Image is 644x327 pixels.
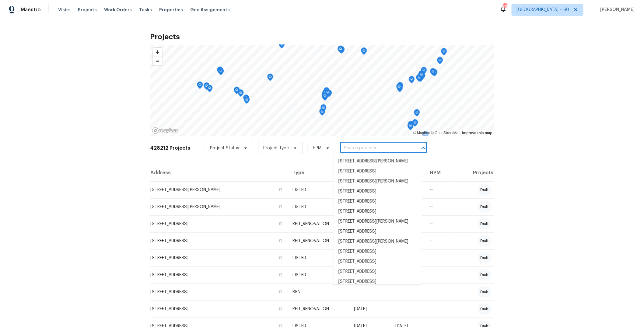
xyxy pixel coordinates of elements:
[238,89,244,99] div: Map marker
[190,7,230,13] span: Geo Assignments
[340,144,410,153] input: Search projects
[478,252,491,263] div: draft
[218,68,224,77] div: Map marker
[425,215,453,232] td: --
[279,41,285,50] div: Map marker
[210,145,239,151] span: Project Status
[150,164,288,181] th: Address
[278,238,283,243] button: Copy Address
[478,184,491,195] div: draft
[278,255,283,260] button: Copy Address
[425,249,453,266] td: --
[334,267,422,277] li: [STREET_ADDRESS]
[361,47,367,57] div: Map marker
[152,127,179,134] a: Mapbox homepage
[288,249,349,266] td: LISTED
[416,74,422,84] div: Map marker
[334,217,422,227] li: [STREET_ADDRESS][PERSON_NAME]
[150,181,288,198] td: [STREET_ADDRESS][PERSON_NAME]
[322,92,328,101] div: Map marker
[349,284,391,301] td: --
[104,7,132,13] span: Work Orders
[322,89,328,99] div: Map marker
[153,57,162,65] button: Zoom out
[431,131,460,135] a: OpenStreetMap
[334,227,422,237] li: [STREET_ADDRESS]
[234,87,240,96] div: Map marker
[150,249,288,266] td: [STREET_ADDRESS]
[150,34,494,40] h2: Projects
[278,187,283,192] button: Copy Address
[391,284,425,301] td: --
[416,74,422,84] div: Map marker
[409,76,415,85] div: Map marker
[334,277,422,287] li: [STREET_ADDRESS]
[139,8,152,12] span: Tasks
[478,235,491,246] div: draft
[217,67,223,76] div: Map marker
[150,45,494,136] canvas: Map
[278,204,283,209] button: Copy Address
[598,7,635,13] span: [PERSON_NAME]
[21,7,41,13] span: Maestro
[278,289,283,294] button: Copy Address
[278,306,283,311] button: Copy Address
[396,83,402,93] div: Map marker
[421,67,427,76] div: Map marker
[288,301,349,318] td: REIT_RENOVATION
[319,108,325,118] div: Map marker
[418,71,425,80] div: Map marker
[478,201,491,212] div: draft
[334,156,422,166] li: [STREET_ADDRESS][PERSON_NAME]
[288,164,349,181] th: Type
[425,284,453,301] td: --
[408,122,414,132] div: Map marker
[413,131,430,135] a: Mapbox
[150,145,190,151] h2: 428212 Projects
[517,7,569,13] span: [GEOGRAPHIC_DATA] + 60
[425,232,453,249] td: --
[325,89,331,99] div: Map marker
[425,266,453,284] td: --
[322,92,328,102] div: Map marker
[207,85,213,94] div: Map marker
[153,57,162,65] span: Zoom out
[243,95,249,104] div: Map marker
[267,74,273,83] div: Map marker
[278,272,283,277] button: Copy Address
[453,164,494,181] th: Projects
[419,144,428,152] button: Close
[349,301,391,318] td: [DATE]
[58,7,71,13] span: Visits
[391,301,425,318] td: --
[418,71,425,81] div: Map marker
[478,304,491,315] div: draft
[334,237,422,247] li: [STREET_ADDRESS][PERSON_NAME]
[288,232,349,249] td: REIT_RENOVATION
[334,197,422,207] li: [STREET_ADDRESS]
[478,218,491,229] div: draft
[278,221,283,226] button: Copy Address
[503,4,507,10] div: 778
[425,164,453,181] th: HPM
[414,109,420,119] div: Map marker
[425,181,453,198] td: --
[430,68,436,78] div: Map marker
[288,181,349,198] td: LISTED
[334,207,422,217] li: [STREET_ADDRESS]
[478,287,491,297] div: draft
[288,266,349,284] td: LISTED
[150,266,288,284] td: [STREET_ADDRESS]
[150,284,288,301] td: [STREET_ADDRESS]
[150,301,288,318] td: [STREET_ADDRESS]
[425,301,453,318] td: --
[244,96,250,106] div: Map marker
[288,215,349,232] td: REIT_RENOVATION
[159,7,183,13] span: Properties
[288,198,349,215] td: LISTED
[334,257,422,267] li: [STREET_ADDRESS]
[197,82,203,91] div: Map marker
[462,131,492,135] a: Improve this map
[334,176,422,186] li: [STREET_ADDRESS][PERSON_NAME]
[397,82,403,92] div: Map marker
